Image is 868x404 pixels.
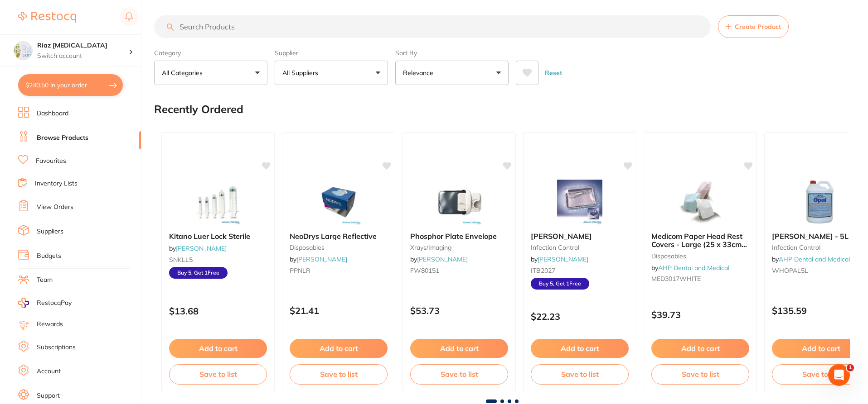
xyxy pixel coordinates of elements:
[417,255,468,263] a: [PERSON_NAME]
[154,49,267,57] label: Category
[37,276,53,285] a: Team
[395,61,509,85] button: Relevance
[531,364,629,384] button: Save to list
[275,61,388,85] button: All Suppliers
[531,255,588,263] span: by
[176,244,227,252] a: [PERSON_NAME]
[395,49,509,57] label: Sort By
[18,74,123,96] button: $240.50 in your order
[410,244,508,251] small: xrays/imaging
[538,255,588,263] a: [PERSON_NAME]
[169,232,267,240] b: Kitano Luer Lock Sterile
[410,339,508,358] button: Add to cart
[410,267,508,274] small: FW80151
[169,267,228,279] span: Buy 5, Get 1 Free
[410,364,508,384] button: Save to list
[651,309,749,320] p: $39.73
[309,180,368,225] img: NeoDrys Large Reflective
[296,255,347,263] a: [PERSON_NAME]
[531,232,629,240] b: Tray Barrier
[772,255,850,263] span: by
[847,364,854,371] span: 1
[18,298,29,308] img: RestocqPay
[651,364,749,384] button: Save to list
[531,311,629,322] p: $22.23
[531,267,629,274] small: ITB2027
[290,364,388,384] button: Save to list
[169,339,267,358] button: Add to cart
[154,61,267,85] button: All Categories
[37,227,63,236] a: Suppliers
[651,252,749,260] small: disposables
[531,339,629,358] button: Add to cart
[36,157,66,166] a: Favourites
[37,391,60,400] a: Support
[189,180,247,225] img: Kitano Luer Lock Sterile
[37,343,76,352] a: Subscriptions
[169,256,267,263] small: SNKLL5
[791,180,850,225] img: Whiteley Opal - 5L
[735,23,781,30] span: Create Product
[18,298,72,308] a: RestocqPay
[651,232,749,249] b: Medicom Paper Head Rest Covers - Large (25 x 33cm) White
[37,109,68,118] a: Dashboard
[828,364,850,386] iframe: Intercom live chat
[154,103,243,116] h2: Recently Ordered
[37,41,129,50] h4: Riaz Dental Surgery
[290,255,347,263] span: by
[37,133,88,143] a: Browse Products
[169,306,267,316] p: $13.68
[290,339,388,358] button: Add to cart
[290,267,388,274] small: PPNLR
[779,255,850,263] a: AHP Dental and Medical
[658,264,729,272] a: AHP Dental and Medical
[718,15,789,38] button: Create Product
[550,180,609,225] img: Tray Barrier
[410,305,508,316] p: $53.73
[169,244,227,252] span: by
[410,255,468,263] span: by
[37,252,61,261] a: Budgets
[37,52,129,61] p: Switch account
[651,264,729,272] span: by
[290,232,388,240] b: NeoDrys Large Reflective
[410,232,508,240] b: Phosphor Plate Envelope
[290,244,388,251] small: disposables
[154,15,711,38] input: Search Products
[531,278,589,290] span: Buy 5, Get 1 Free
[37,367,61,376] a: Account
[531,244,629,251] small: infection control
[162,68,206,77] p: All Categories
[671,180,730,225] img: Medicom Paper Head Rest Covers - Large (25 x 33cm) White
[18,12,76,23] img: Restocq Logo
[275,49,388,57] label: Supplier
[18,7,76,28] a: Restocq Logo
[37,320,63,329] a: Rewards
[169,364,267,384] button: Save to list
[37,299,72,308] span: RestocqPay
[14,42,32,60] img: Riaz Dental Surgery
[430,180,489,225] img: Phosphor Plate Envelope
[542,61,565,85] button: Reset
[282,68,322,77] p: All Suppliers
[651,275,749,282] small: MED3017WHITE
[290,305,388,316] p: $21.41
[35,179,78,188] a: Inventory Lists
[37,203,73,212] a: View Orders
[651,339,749,358] button: Add to cart
[403,68,437,77] p: Relevance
